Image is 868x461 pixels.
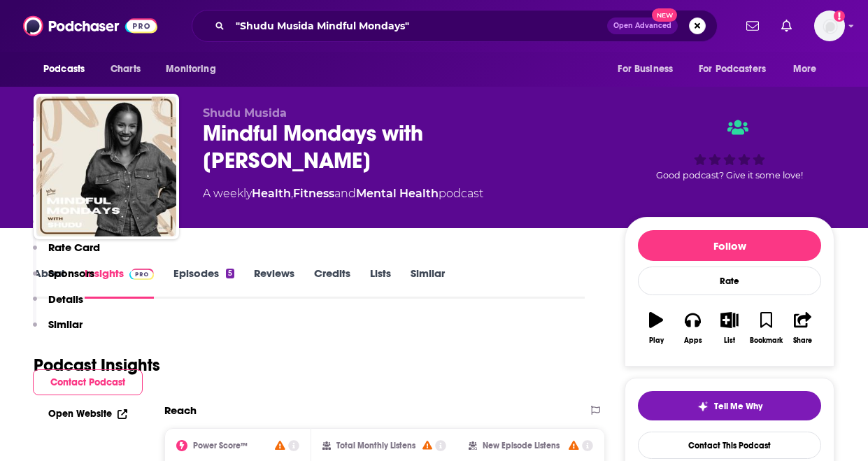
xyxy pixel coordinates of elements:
span: and [334,187,356,200]
h2: Total Monthly Listens [336,441,415,451]
div: 5 [226,269,234,278]
img: User Profile [814,10,845,41]
a: Contact This Podcast [638,432,821,459]
svg: Add a profile image [834,10,845,22]
button: open menu [156,56,234,83]
a: Health [252,187,291,200]
a: Credits [314,267,350,299]
div: Search podcasts, credits, & more... [192,10,718,42]
span: New [652,8,677,22]
div: Rate [638,267,821,295]
p: Sponsors [48,267,94,280]
p: Similar [48,318,83,331]
div: Bookmark [750,336,783,345]
img: Podchaser - Follow, Share and Rate Podcasts [23,13,157,39]
a: Charts [101,56,149,83]
p: Details [48,292,83,306]
button: open menu [690,56,786,83]
span: Charts [111,59,141,79]
img: tell me why sparkle [697,401,709,412]
button: Play [638,303,674,353]
span: Podcasts [43,59,85,79]
button: Bookmark [748,303,784,353]
div: Apps [684,336,702,345]
button: Share [785,303,821,353]
span: Tell Me Why [714,401,762,412]
button: Contact Podcast [33,369,143,395]
button: open menu [34,56,103,83]
h2: Power Score™ [193,441,248,451]
span: Shudu Musida [203,106,287,120]
a: Reviews [254,267,294,299]
span: Monitoring [166,59,215,79]
button: Sponsors [33,267,94,292]
div: List [724,336,735,345]
button: open menu [783,56,834,83]
a: Lists [370,267,391,299]
span: For Business [618,59,673,79]
input: Search podcasts, credits, & more... [230,15,607,37]
span: More [793,59,817,79]
button: tell me why sparkleTell Me Why [638,391,821,420]
button: Apps [674,303,711,353]
a: Mental Health [356,187,439,200]
span: Good podcast? Give it some love! [656,170,803,180]
button: open menu [608,56,690,83]
span: Logged in as esmith_bg [814,10,845,41]
div: Good podcast? Give it some love! [625,106,834,193]
span: For Podcasters [699,59,766,79]
div: Share [793,336,812,345]
a: Show notifications dropdown [741,14,764,38]
a: Similar [411,267,445,299]
h2: Reach [164,404,197,417]
img: Mindful Mondays with Shudu [36,97,176,236]
span: Open Advanced [613,22,671,29]
button: Similar [33,318,83,343]
div: A weekly podcast [203,185,483,202]
a: Fitness [293,187,334,200]
button: Show profile menu [814,10,845,41]
h2: New Episode Listens [483,441,560,451]
a: Show notifications dropdown [776,14,797,38]
a: Open Website [48,408,127,420]
span: , [291,187,293,200]
div: Play [649,336,664,345]
button: Details [33,292,83,318]
button: List [711,303,748,353]
button: Open AdvancedNew [607,17,678,34]
a: Episodes5 [173,267,234,299]
button: Follow [638,230,821,261]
